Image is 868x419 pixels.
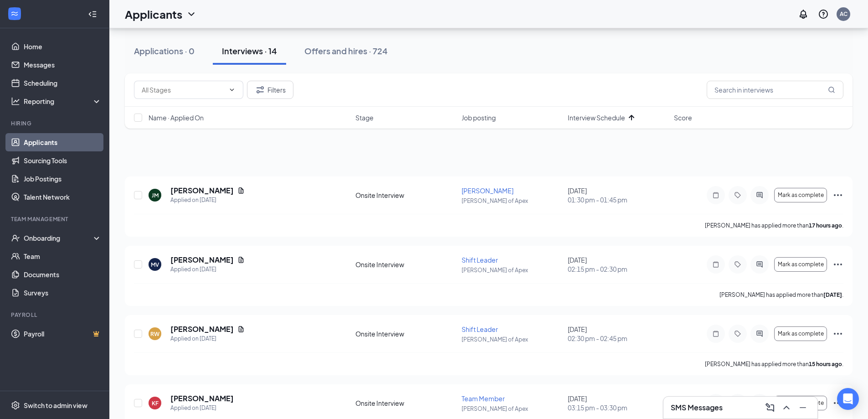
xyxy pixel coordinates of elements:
svg: ActiveChat [754,191,765,199]
h5: [PERSON_NAME] [170,255,234,265]
span: 02:15 pm - 02:30 pm [568,264,668,274]
svg: Note [710,261,721,268]
div: [DATE] [568,186,668,204]
div: [DATE] [568,255,668,274]
svg: QuestionInfo [818,9,829,20]
b: 15 hours ago [809,361,842,367]
button: Filter Filters [247,81,293,99]
svg: ActiveChat [754,261,765,268]
p: [PERSON_NAME] of Apex [462,197,562,205]
div: [DATE] [568,394,668,412]
svg: Note [710,191,721,199]
svg: Note [710,330,721,337]
svg: ArrowUp [626,112,637,123]
span: Shift Leader [462,256,498,264]
svg: MagnifyingGlass [828,86,835,93]
svg: Notifications [798,9,809,20]
svg: UserCheck [11,233,20,243]
span: [PERSON_NAME] [462,186,514,195]
button: Minimize [796,400,810,415]
svg: ChevronDown [228,86,236,93]
b: [DATE] [823,291,842,298]
svg: Document [237,187,245,194]
svg: WorkstreamLogo [10,9,19,18]
div: Switch to admin view [24,401,87,410]
svg: Document [237,326,245,333]
button: Mark as complete [774,257,827,272]
p: [PERSON_NAME] has applied more than . [705,222,843,229]
svg: Ellipses [832,190,843,201]
button: Mark as complete [774,326,827,341]
h5: [PERSON_NAME] [170,393,234,403]
div: Reporting [24,97,102,106]
h5: [PERSON_NAME] [170,324,234,334]
div: RW [150,330,159,338]
span: 01:30 pm - 01:45 pm [568,195,668,204]
p: [PERSON_NAME] has applied more than . [705,360,843,368]
span: 03:15 pm - 03:30 pm [568,403,668,412]
span: Mark as complete [778,192,824,198]
div: Applied on [DATE] [170,265,245,274]
b: 17 hours ago [809,222,842,229]
div: Open Intercom Messenger [837,388,859,410]
span: Mark as complete [778,261,824,268]
div: Team Management [11,215,100,223]
div: JM [152,191,159,199]
button: Mark as complete [774,396,827,410]
div: Hiring [11,119,100,127]
svg: Tag [732,191,743,199]
h5: [PERSON_NAME] [170,186,234,196]
button: ComposeMessage [763,400,777,415]
input: Search in interviews [707,81,843,99]
a: Surveys [24,284,102,302]
div: AC [840,10,847,18]
svg: ChevronUp [781,402,792,413]
span: Score [674,113,692,122]
svg: Settings [11,401,20,410]
div: Onsite Interview [355,260,456,269]
h1: Applicants [125,6,182,22]
span: Stage [355,113,374,122]
svg: ActiveChat [754,330,765,337]
a: Documents [24,265,102,284]
div: Applications · 0 [134,45,195,57]
span: Shift Leader [462,325,498,333]
div: Interviews · 14 [222,45,277,57]
div: Payroll [11,311,100,319]
span: Job posting [462,113,496,122]
div: Applied on [DATE] [170,196,245,205]
input: All Stages [142,85,225,95]
span: Name · Applied On [149,113,204,122]
h3: SMS Messages [671,403,723,413]
a: Job Postings [24,170,102,188]
span: Mark as complete [778,331,824,337]
svg: ComposeMessage [765,402,776,413]
svg: Document [237,256,245,264]
svg: Filter [255,84,266,95]
div: Onsite Interview [355,329,456,338]
a: Team [24,247,102,265]
span: Interview Schedule [568,113,625,122]
a: PayrollCrown [24,325,102,343]
a: Messages [24,56,102,74]
svg: Ellipses [832,328,843,339]
svg: Ellipses [832,259,843,270]
span: Team Member [462,394,505,403]
a: Applicants [24,133,102,151]
svg: Analysis [11,97,20,106]
svg: Tag [732,330,743,337]
div: Onsite Interview [355,191,456,200]
a: Talent Network [24,188,102,206]
a: Home [24,37,102,56]
p: [PERSON_NAME] of Apex [462,336,562,343]
svg: Minimize [797,402,808,413]
div: MV [151,261,159,269]
a: Scheduling [24,74,102,92]
svg: Tag [732,261,743,268]
span: 02:30 pm - 02:45 pm [568,334,668,343]
a: Sourcing Tools [24,151,102,170]
button: Mark as complete [774,188,827,202]
p: [PERSON_NAME] of Apex [462,405,562,413]
div: KF [152,399,159,407]
div: Applied on [DATE] [170,334,245,343]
